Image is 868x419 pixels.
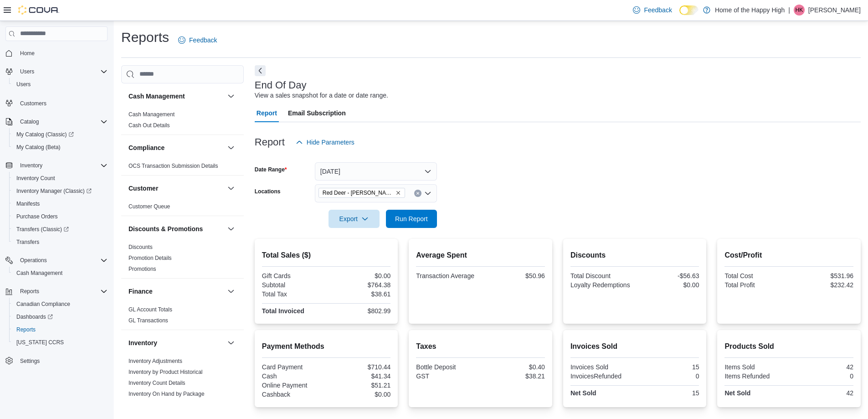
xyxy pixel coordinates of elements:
span: Operations [16,255,108,266]
span: Reports [16,286,108,297]
span: Users [16,66,108,77]
button: Reports [2,285,111,298]
span: Transfers [13,237,108,248]
span: Feedback [189,36,217,45]
button: Finance [226,286,236,297]
a: Feedback [629,1,675,19]
div: View a sales snapshot for a date or date range. [255,91,388,100]
h2: Taxes [416,341,545,352]
span: Customer Queue [128,203,170,210]
span: Inventory Count [16,175,55,182]
button: [DATE] [315,162,437,181]
h2: Invoices Sold [570,341,699,352]
div: Bottle Deposit [416,363,478,371]
a: OCS Transaction Submission Details [128,163,218,169]
h3: Report [255,137,285,148]
a: Manifests [13,198,43,209]
div: Card Payment [262,363,324,371]
span: Settings [20,357,40,365]
a: My Catalog (Classic) [13,129,77,140]
div: $0.40 [483,363,545,371]
nav: Complex example [5,43,108,391]
span: Inventory by Product Historical [128,368,203,376]
a: Inventory Adjustments [128,358,182,364]
div: $51.21 [328,382,390,389]
span: Inventory Manager (Classic) [13,186,108,197]
span: Cash Management [16,269,62,277]
span: Dashboards [16,313,53,321]
a: Settings [16,356,43,367]
div: $710.44 [328,363,390,371]
span: Reports [13,324,108,335]
button: Transfers [9,236,111,248]
h3: Finance [128,287,153,296]
span: Cash Management [13,268,108,279]
div: $531.96 [791,272,853,279]
button: Catalog [16,116,42,127]
button: Manifests [9,197,111,210]
a: Cash Out Details [128,122,170,129]
h2: Products Sold [724,341,853,352]
div: 15 [637,363,699,371]
span: Canadian Compliance [16,300,70,308]
a: Cash Management [13,268,66,279]
a: Transfers (Classic) [9,223,111,236]
span: Promotions [128,265,156,273]
h2: Total Sales ($) [262,250,391,261]
span: Red Deer - Dawson Centre - Fire & Flower [318,188,405,198]
div: Cash [262,372,324,380]
div: Subtotal [262,281,324,289]
a: Promotion Details [128,255,172,261]
span: Settings [16,355,108,367]
span: Customers [16,97,108,109]
div: $50.96 [483,272,545,279]
div: $0.00 [328,272,390,279]
div: 0 [791,372,853,380]
a: Discounts [128,244,153,250]
a: Customer Queue [128,203,170,210]
button: Run Report [386,210,437,228]
a: Dashboards [13,311,56,322]
button: Remove Red Deer - Dawson Centre - Fire & Flower from selection in this group [395,190,401,196]
span: Reports [16,326,36,333]
p: | [788,5,790,16]
span: OCS Transaction Submission Details [128,162,218,170]
button: Customer [226,183,236,194]
span: Export [334,210,374,228]
span: Inventory Count [13,173,108,184]
a: Reports [13,324,39,335]
span: My Catalog (Beta) [13,142,108,153]
button: Inventory [16,160,46,171]
a: Inventory Count Details [128,380,185,386]
button: Open list of options [424,190,431,197]
span: Purchase Orders [13,211,108,222]
span: Home [16,47,108,59]
a: Inventory Manager (Classic) [13,186,95,197]
span: Reports [20,288,39,295]
button: Canadian Compliance [9,298,111,310]
span: Red Deer - [PERSON_NAME][GEOGRAPHIC_DATA] - Fire & Flower [323,188,394,197]
a: Home [16,48,38,59]
input: Dark Mode [679,5,699,15]
span: Catalog [20,118,39,125]
span: Inventory Adjustments [128,357,182,365]
span: Cash Management [128,111,175,118]
a: Transfers (Classic) [13,224,72,235]
label: Date Range [255,166,287,173]
div: Items Sold [724,363,787,371]
div: 42 [791,363,853,371]
h2: Average Spent [416,250,545,261]
a: Inventory Count [13,173,59,184]
div: Items Refunded [724,372,787,380]
div: $232.42 [791,281,853,289]
button: Hide Parameters [292,133,358,151]
span: Purchase Orders [16,213,58,220]
span: My Catalog (Classic) [16,131,74,138]
a: Dashboards [9,310,111,323]
a: Feedback [175,31,221,49]
a: Transfers [13,237,43,248]
span: Discounts [128,243,153,251]
p: [PERSON_NAME] [808,5,861,16]
strong: Net Sold [570,389,596,397]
